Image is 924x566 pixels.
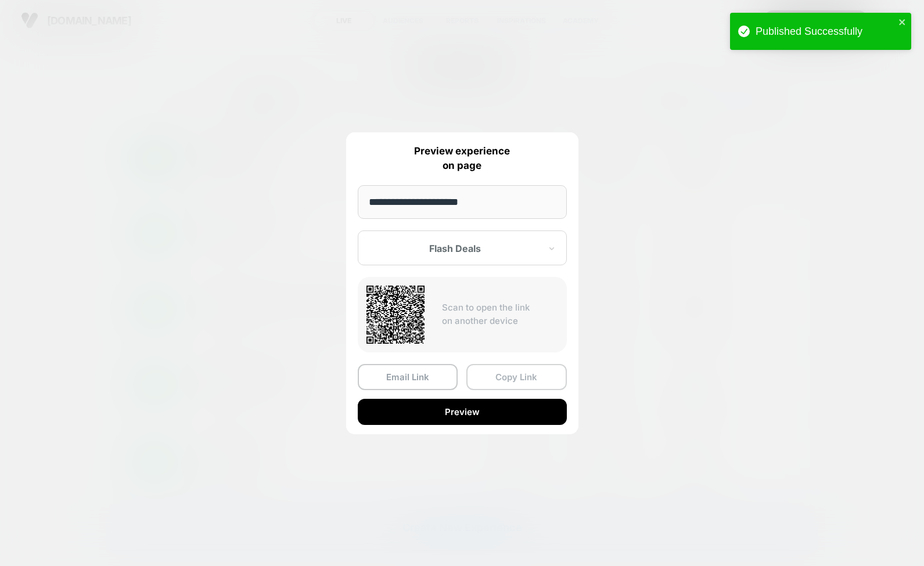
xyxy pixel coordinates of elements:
button: Email Link [358,364,458,390]
button: Copy Link [466,364,567,390]
p: Preview experience on page [358,144,567,174]
p: Scan to open the link on another device [442,301,558,327]
button: close [898,17,907,28]
button: Preview [358,399,567,425]
div: Published Successfully [756,26,895,38]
